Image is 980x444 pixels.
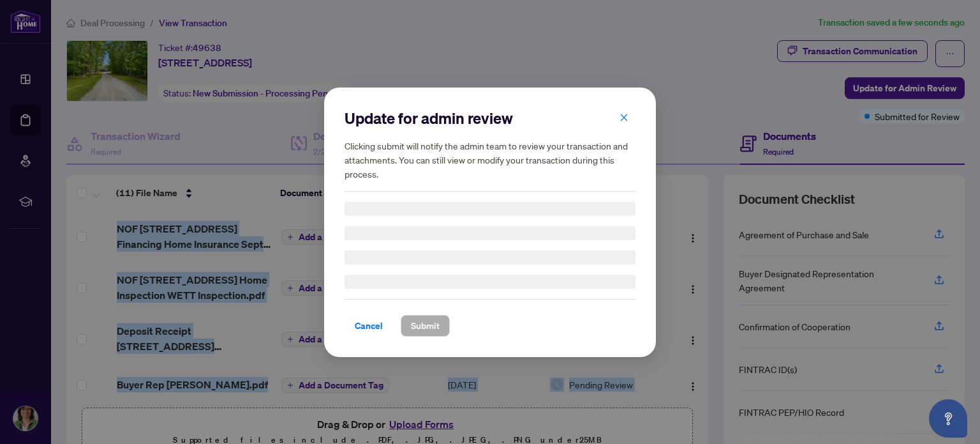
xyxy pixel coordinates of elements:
button: Submit [401,315,450,337]
button: Cancel [345,315,393,337]
h2: Update for admin review [345,108,635,128]
span: close [620,112,628,121]
span: Cancel [355,316,383,336]
h5: Clicking submit will notify the admin team to review your transaction and attachments. You can st... [345,139,635,181]
button: Open asap [929,399,967,438]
